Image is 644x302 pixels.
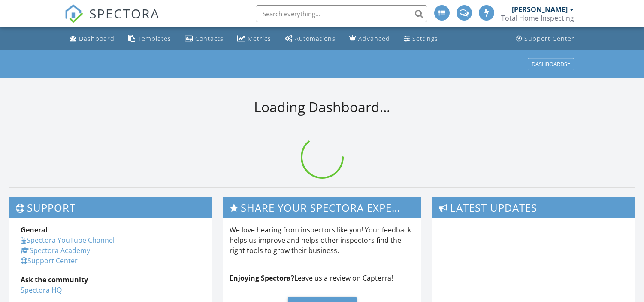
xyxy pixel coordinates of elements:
div: Ask the community [21,275,200,285]
a: Spectora Academy [21,246,90,255]
a: Support Center [21,256,78,265]
a: Dashboard [66,31,118,47]
strong: Enjoying Spectora? [230,273,294,283]
span: SPECTORA [89,4,160,22]
strong: General [21,225,48,235]
a: Contacts [181,31,227,47]
div: Metrics [248,34,271,43]
a: Spectora YouTube Channel [21,235,115,245]
div: Dashboards [532,61,570,67]
input: Search everything... [256,5,427,22]
a: Automations (Advanced) [281,31,339,47]
a: Metrics [234,31,275,47]
a: Advanced [346,31,393,47]
p: Leave us a review on Capterra! [230,273,414,283]
div: Total Home Inspecting [501,14,574,22]
div: [PERSON_NAME] [512,5,568,14]
div: Dashboard [79,34,115,43]
h3: Support [9,197,212,218]
a: Templates [125,31,175,47]
h3: Latest Updates [432,197,635,218]
div: Support Center [524,34,574,43]
button: Dashboards [528,58,574,70]
div: Advanced [358,34,390,43]
h3: Share Your Spectora Experience [223,197,421,218]
img: The Best Home Inspection Software - Spectora [64,4,83,23]
a: SPECTORA [64,12,160,30]
a: Spectora HQ [21,285,62,295]
p: We love hearing from inspectors like you! Your feedback helps us improve and helps other inspecto... [230,225,414,256]
div: Settings [412,34,438,43]
div: Automations [295,34,336,43]
div: Templates [138,34,171,43]
div: Contacts [195,34,224,43]
a: Settings [400,31,441,47]
a: Support Center [512,31,578,47]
